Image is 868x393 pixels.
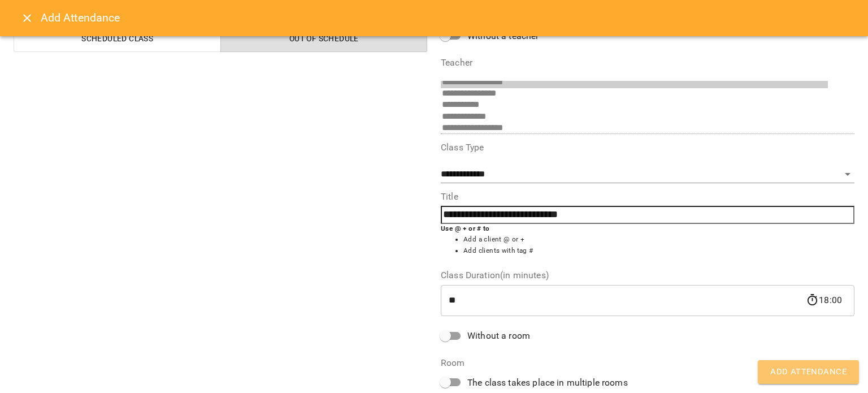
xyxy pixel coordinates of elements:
label: Class Duration(in minutes) [441,271,854,280]
span: Add Attendance [770,365,847,379]
button: Scheduled class [14,25,221,52]
label: Room [441,359,854,368]
li: Add a client @ or + [463,234,854,245]
button: Close [14,5,41,32]
label: Teacher [441,58,854,67]
b: Use @ + or # to [441,224,490,232]
label: Title [441,192,854,201]
span: Out of Schedule [228,32,421,45]
label: Class Type [441,143,854,152]
button: Add Attendance [758,360,859,384]
span: Scheduled class [21,32,214,45]
span: Without a room [467,329,530,343]
h6: Add Attendance [41,9,854,27]
span: The class takes place in multiple rooms [467,376,628,390]
li: Add clients with tag # [463,245,854,257]
button: Out of Schedule [220,25,428,52]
